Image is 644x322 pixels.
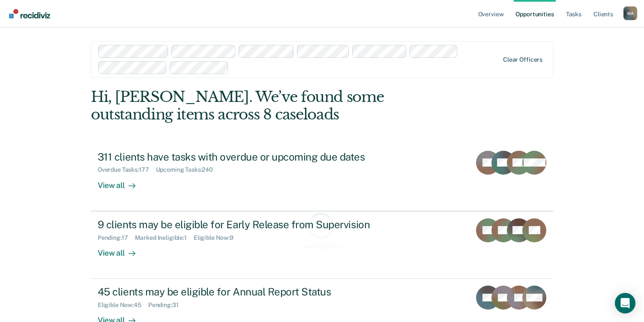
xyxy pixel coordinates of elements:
[91,144,553,211] a: 311 clients have tasks with overdue or upcoming due datesOverdue Tasks:177Upcoming Tasks:240View all
[9,9,50,18] img: Recidiviz
[623,6,637,20] div: W A
[98,234,135,241] div: Pending : 17
[91,88,461,123] div: Hi, [PERSON_NAME]. We’ve found some outstanding items across 8 caseloads
[156,166,220,173] div: Upcoming Tasks : 240
[91,211,553,279] a: 9 clients may be eligible for Early Release from SupervisionPending:17Marked Ineligible:1Eligible...
[135,234,194,241] div: Marked Ineligible : 1
[148,301,186,309] div: Pending : 31
[98,301,148,309] div: Eligible Now : 45
[98,166,156,173] div: Overdue Tasks : 177
[98,151,398,163] div: 311 clients have tasks with overdue or upcoming due dates
[615,293,635,313] div: Open Intercom Messenger
[98,241,146,258] div: View all
[98,286,398,298] div: 45 clients may be eligible for Annual Report Status
[194,234,240,241] div: Eligible Now : 9
[98,218,398,231] div: 9 clients may be eligible for Early Release from Supervision
[98,173,146,190] div: View all
[623,6,637,20] button: Profile dropdown button
[503,56,542,63] div: Clear officers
